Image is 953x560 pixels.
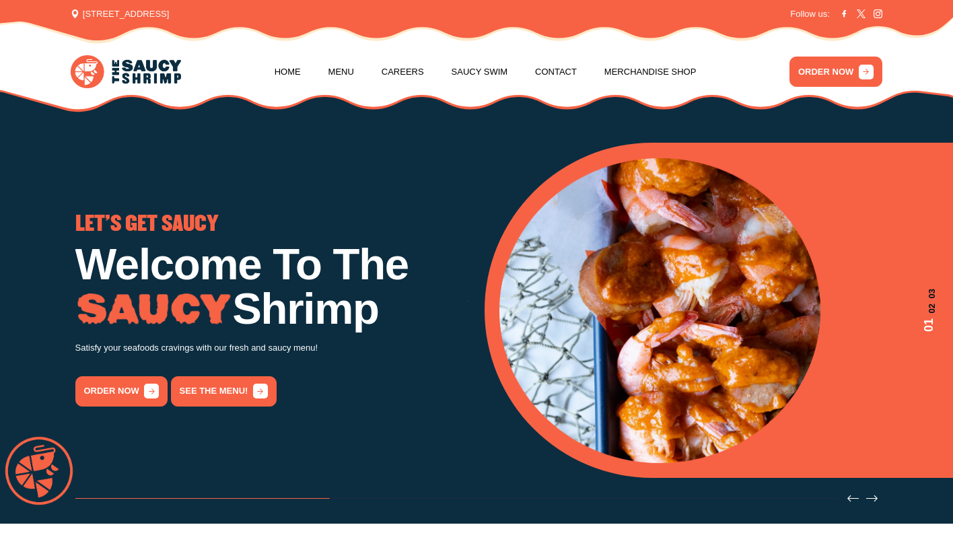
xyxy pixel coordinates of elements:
span: [STREET_ADDRESS] [71,7,169,21]
span: Follow us: [790,7,830,21]
button: Next slide [866,493,878,504]
img: logo [71,55,181,89]
img: Image [75,293,233,326]
p: Try our famous Whole Nine Yards sauce! The recipe is our secret! [468,297,861,312]
a: Contact [535,46,577,98]
button: Previous slide [847,493,859,504]
a: ORDER NOW [789,57,882,87]
a: Careers [382,46,424,98]
span: 01 [920,318,938,332]
span: 02 [920,304,938,313]
div: 1 / 3 [75,215,468,407]
a: Menu [328,46,354,98]
a: See the menu! [171,376,277,407]
a: Saucy Swim [452,46,508,98]
div: 2 / 3 [468,215,861,362]
div: 1 / 3 [499,158,938,463]
p: Satisfy your seafoods cravings with our fresh and saucy menu! [75,341,468,356]
a: Merchandise Shop [604,46,697,98]
a: Home [275,46,301,98]
span: GO THE WHOLE NINE YARDS [468,215,698,235]
img: Banner Image [499,158,820,463]
span: LET'S GET SAUCY [75,215,219,235]
h1: Low Country Boil [468,242,861,286]
a: order now [75,376,168,407]
a: order now [468,332,561,362]
span: 03 [920,289,938,298]
h1: Welcome To The Shrimp [75,242,468,330]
